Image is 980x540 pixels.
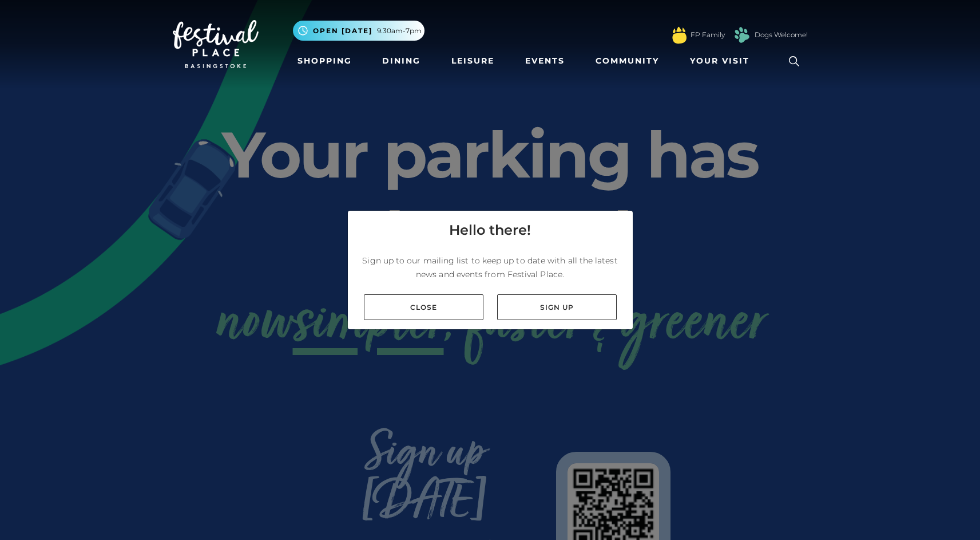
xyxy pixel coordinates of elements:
[377,26,422,36] span: 9.30am-7pm
[521,50,569,72] a: Events
[293,21,424,41] button: Open [DATE] 9.30am-7pm
[690,55,749,67] span: Your Visit
[313,26,372,36] span: Open [DATE]
[591,50,664,72] a: Community
[173,20,259,68] img: Festival Place Logo
[357,254,624,281] p: Sign up to our mailing list to keep up to date with all the latest news and events from Festival ...
[691,30,725,40] a: FP Family
[449,220,531,241] h4: Hello there!
[447,50,499,72] a: Leisure
[685,50,760,72] a: Your Visit
[497,294,617,320] a: Sign up
[364,294,483,320] a: Close
[293,50,356,72] a: Shopping
[378,50,425,72] a: Dining
[755,30,808,40] a: Dogs Welcome!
